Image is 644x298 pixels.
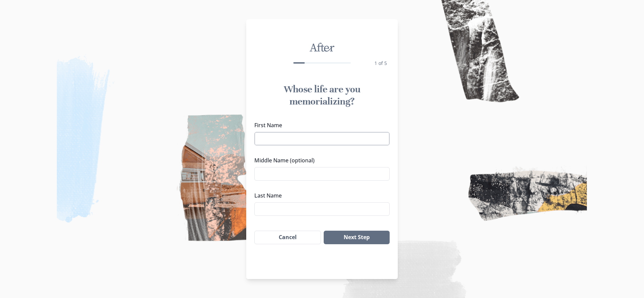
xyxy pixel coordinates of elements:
[374,60,387,66] span: 1 of 5
[254,121,386,129] label: First Name
[254,83,390,108] h1: Whose life are you memorializing?
[254,156,386,164] label: Middle Name (optional)
[254,231,321,244] button: Cancel
[324,231,390,244] button: Next Step
[254,191,386,200] label: Last Name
